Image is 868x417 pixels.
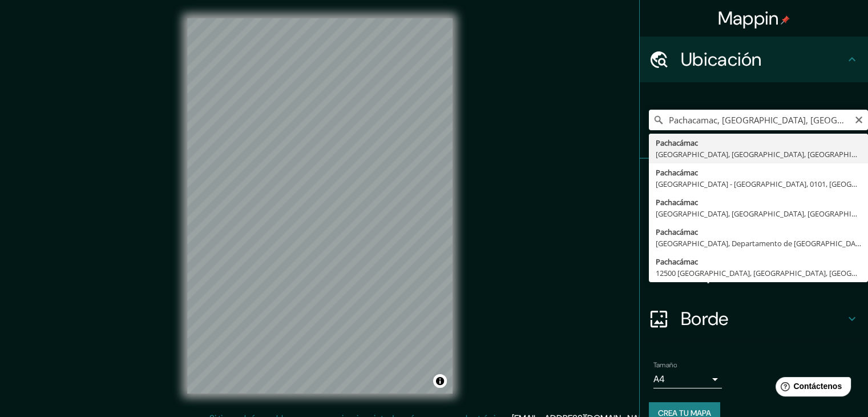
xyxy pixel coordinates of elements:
[656,197,698,207] font: Pachacámac
[781,15,790,25] img: pin-icon.png
[656,138,698,148] font: Pachacámac
[640,296,868,342] div: Borde
[653,373,665,385] font: A4
[718,6,779,30] font: Mappin
[766,372,855,404] iframe: Lanzador de widgets de ayuda
[653,360,677,370] font: Tamaño
[640,37,868,82] div: Ubicación
[854,114,863,125] button: Claro
[681,307,729,331] font: Borde
[433,374,447,388] button: Activar o desactivar atribución
[640,159,868,205] div: Patas
[653,370,722,388] div: A4
[640,205,868,250] div: Estilo
[656,167,698,178] font: Pachacámac
[656,227,698,237] font: Pachacámac
[681,47,762,71] font: Ubicación
[640,250,868,296] div: Disposición
[656,256,698,267] font: Pachacámac
[649,110,868,130] input: Elige tu ciudad o zona
[187,18,453,394] canvas: Mapa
